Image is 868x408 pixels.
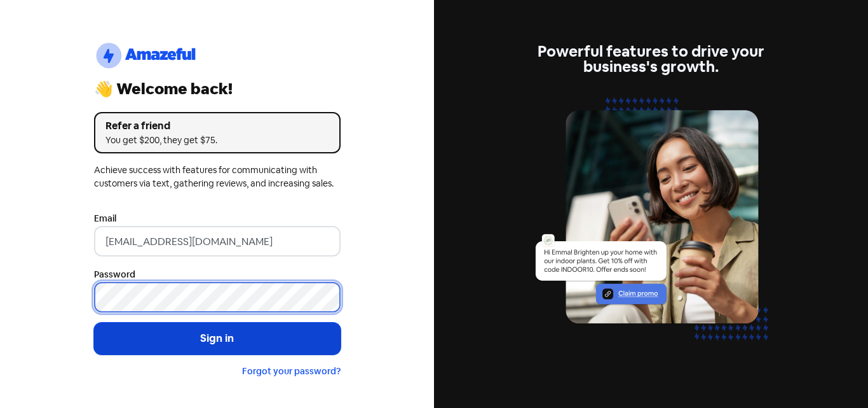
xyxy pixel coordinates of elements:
[94,164,341,190] div: Achieve success with features for communicating with customers via text, gathering reviews, and i...
[105,134,329,147] div: You get $200, they get $75.
[94,81,341,97] div: 👋 Welcome back!
[94,226,341,257] input: Enter your email address...
[94,268,135,281] label: Password
[242,365,341,377] a: Forgot your password?
[94,323,341,355] button: Sign in
[528,90,775,364] img: text-marketing
[105,118,329,134] div: Refer a friend
[94,212,116,225] label: Email
[528,44,775,74] div: Powerful features to drive your business's growth.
